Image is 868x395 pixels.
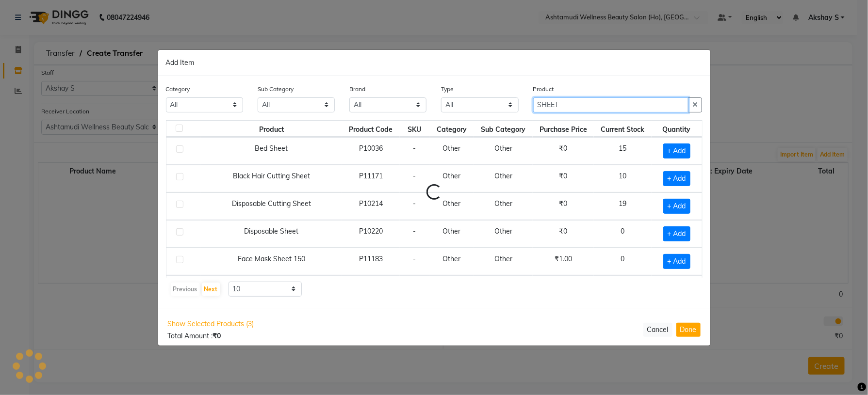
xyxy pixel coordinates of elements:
th: Current Stock [594,121,652,137]
div: Add Item [158,50,710,76]
td: - [400,220,429,248]
td: Other [474,192,533,220]
td: Other [429,248,475,275]
td: 19 [594,192,652,220]
td: ₹0 [533,165,594,192]
label: Category [166,85,190,94]
td: Other [429,275,475,303]
td: 0 [594,248,652,275]
td: Other [429,137,475,165]
th: Sub Category [474,121,533,137]
td: Bed Sheet [201,137,343,165]
td: ₹0 [533,192,594,220]
td: Other [474,165,533,192]
td: - [400,248,429,275]
span: Total Amount : [168,332,221,340]
button: Cancel [643,323,672,337]
td: Other [429,165,475,192]
td: Other [474,248,533,275]
td: 15 [594,137,652,165]
th: Product Code [342,121,400,137]
td: - [400,192,429,220]
td: - [400,275,429,303]
span: Purchase Price [540,125,587,134]
td: P25543 [342,275,400,303]
span: + Add [663,254,690,269]
td: Godrej Cutting Sheet Black [201,275,343,303]
label: Sub Category [258,85,294,94]
th: SKU [400,121,429,137]
td: Other [474,220,533,248]
td: P10214 [342,192,400,220]
th: Category [429,121,475,137]
td: ₹1.00 [533,248,594,275]
label: Brand [349,85,365,94]
td: 3 [594,275,652,303]
td: - [400,137,429,165]
td: 10 [594,165,652,192]
label: Type [441,85,454,94]
input: Search or Scan Product [533,97,689,112]
span: + Add [663,226,690,241]
td: 0 [594,220,652,248]
td: Disposable Cutting Sheet [201,192,343,220]
td: P11183 [342,248,400,275]
td: Face Mask Sheet 150 [201,248,343,275]
td: ₹0 [533,275,594,303]
td: Black Hair Cutting Sheet [201,165,343,192]
span: + Add [663,143,690,158]
td: ₹0 [533,137,594,165]
span: + Add [663,199,690,214]
label: Product [533,85,554,94]
th: Quantity [652,121,702,137]
span: + Add [663,171,690,186]
td: Other [429,220,475,248]
span: Show Selected Products (3) [168,319,254,329]
td: ₹0 [533,220,594,248]
td: Disposable Sheet [201,220,343,248]
td: Other [474,137,533,165]
td: Other [474,275,533,303]
button: Next [202,283,220,296]
th: Product [201,121,343,137]
button: Done [676,323,701,337]
td: P10220 [342,220,400,248]
td: - [400,165,429,192]
b: ₹0 [213,332,221,340]
td: P11171 [342,165,400,192]
td: P10036 [342,137,400,165]
td: Other [429,192,475,220]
